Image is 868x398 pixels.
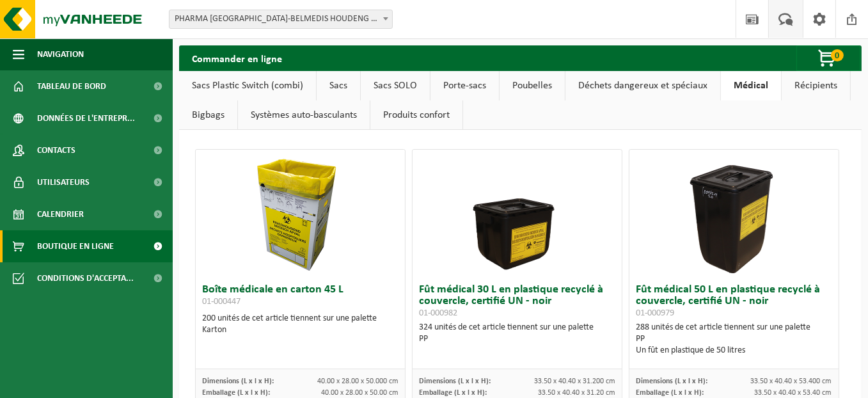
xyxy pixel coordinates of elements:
span: 01-000982 [419,308,457,318]
img: 01-000979 [670,150,798,278]
h3: Boîte médicale en carton 45 L [202,284,398,310]
span: Dimensions (L x l x H): [636,378,707,385]
span: 0 [831,49,844,61]
span: 01-000979 [636,308,674,318]
div: 200 unités de cet article tiennent sur une palette [202,313,398,336]
div: PP [419,333,615,345]
a: Sacs Plastic Switch (combi) [179,71,316,100]
a: Récipients [782,71,850,100]
h2: Commander en ligne [179,45,295,70]
div: Un fût en plastique de 50 litres [636,345,832,356]
a: Systèmes auto-basculants [238,100,370,130]
span: Emballage (L x l x H): [202,389,270,397]
a: Médical [721,71,781,100]
a: Sacs [317,71,360,100]
span: Emballage (L x l x H): [419,389,487,397]
span: 33.50 x 40.40 x 31.20 cm [538,389,615,397]
h3: Fût médical 50 L en plastique recyclé à couvercle, certifié UN - noir [636,284,832,319]
a: Produits confort [370,100,462,130]
span: 40.00 x 28.00 x 50.000 cm [317,378,398,385]
span: 01-000447 [202,297,241,306]
button: 0 [796,45,860,71]
img: 01-000447 [236,150,364,278]
span: Utilisateurs [37,166,90,198]
span: Données de l'entrepr... [37,102,135,134]
span: Dimensions (L x l x H): [202,378,274,385]
img: 01-000982 [453,150,581,278]
span: Navigation [37,38,84,70]
span: PHARMA BELGIUM-BELMEDIS HOUDENG - HOUDENG-AIMERIES [170,10,392,28]
span: 33.50 x 40.40 x 53.400 cm [751,378,832,385]
a: Poubelles [500,71,565,100]
a: Porte-sacs [430,71,499,100]
span: Calendrier [37,198,84,230]
span: Tableau de bord [37,70,106,102]
a: Sacs SOLO [361,71,430,100]
span: Conditions d'accepta... [37,262,134,294]
h3: Fût médical 30 L en plastique recyclé à couvercle, certifié UN - noir [419,284,615,319]
span: PHARMA BELGIUM-BELMEDIS HOUDENG - HOUDENG-AIMERIES [169,10,393,29]
div: Karton [202,324,398,336]
span: Boutique en ligne [37,230,114,262]
span: Emballage (L x l x H): [636,389,704,397]
span: 33.50 x 40.40 x 53.40 cm [755,389,832,397]
div: 324 unités de cet article tiennent sur une palette [419,322,615,345]
a: Déchets dangereux et spéciaux [565,71,720,100]
div: 288 unités de cet article tiennent sur une palette [636,322,832,356]
a: Bigbags [179,100,237,130]
span: Dimensions (L x l x H): [419,378,491,385]
div: PP [636,333,832,345]
span: Contacts [37,134,75,166]
span: 33.50 x 40.40 x 31.200 cm [534,378,615,385]
span: 40.00 x 28.00 x 50.00 cm [321,389,398,397]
